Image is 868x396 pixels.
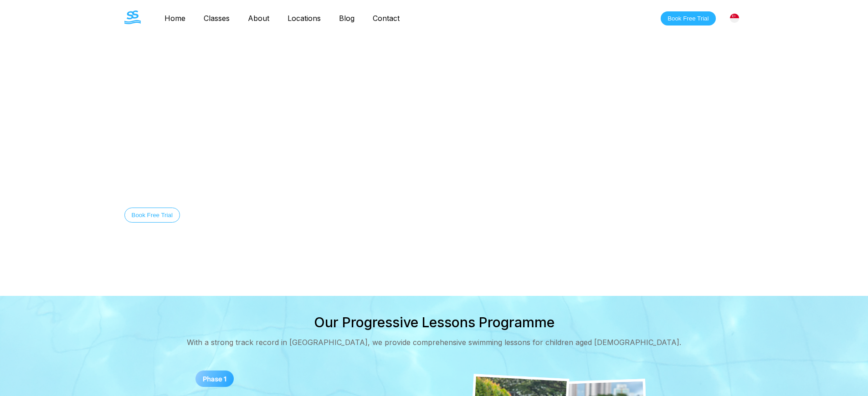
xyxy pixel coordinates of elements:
[364,14,409,23] a: Contact
[330,14,364,23] a: Blog
[195,371,234,387] img: Phase 1
[155,14,195,23] a: Home
[124,186,605,193] div: Equip your child with essential swimming skills for lifelong safety and confidence in water.
[187,338,681,347] div: With a strong track record in [GEOGRAPHIC_DATA], we provide comprehensive swimming lessons for ch...
[124,10,141,24] img: The Swim Starter Logo
[239,14,278,23] a: About
[725,9,744,28] div: [GEOGRAPHIC_DATA]
[195,14,239,23] a: Classes
[278,14,330,23] a: Locations
[124,148,605,171] div: Swimming Lessons in [GEOGRAPHIC_DATA]
[124,127,605,134] div: Welcome to The Swim Starter
[189,208,255,223] button: Discover Our Story
[661,11,715,25] button: Book Free Trial
[730,14,739,23] img: Singapore
[124,208,180,223] button: Book Free Trial
[314,314,555,330] div: Our Progressive Lessons Programme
